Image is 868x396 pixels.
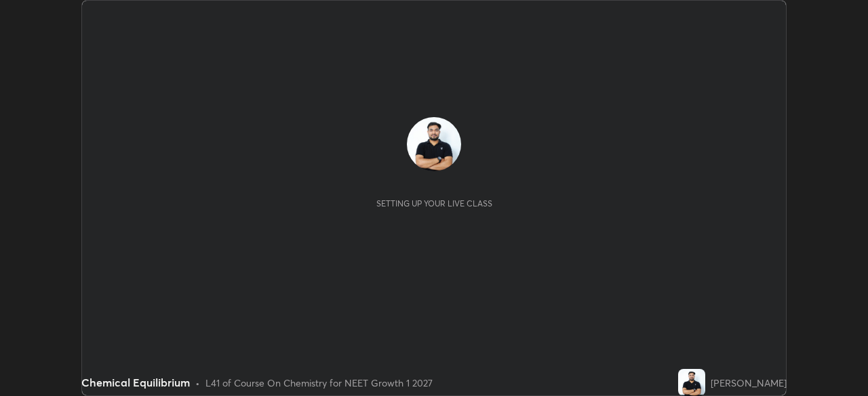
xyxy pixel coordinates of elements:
img: 6ceccd1d69684b2a9b2e6d3e9d241e6d.jpg [678,369,705,396]
div: • [195,376,200,390]
div: Chemical Equilibrium [81,374,190,391]
img: 6ceccd1d69684b2a9b2e6d3e9d241e6d.jpg [407,117,461,171]
div: Setting up your live class [376,198,492,208]
div: L41 of Course On Chemistry for NEET Growth 1 2027 [205,376,433,390]
div: [PERSON_NAME] [711,376,787,390]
